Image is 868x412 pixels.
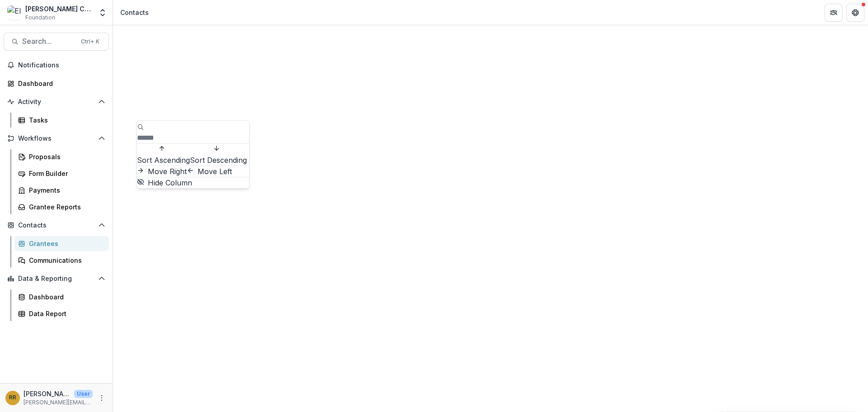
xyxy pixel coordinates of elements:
div: Communications [29,256,102,265]
p: User [74,390,93,398]
div: Ctrl + K [79,37,101,47]
button: Notifications [4,58,109,72]
span: Notifications [18,62,105,69]
a: Grantees [14,236,109,251]
span: Sort Ascending [137,156,190,165]
button: Search... [4,33,109,51]
span: Search... [22,37,75,46]
button: Open entity switcher [96,4,109,22]
span: Data & Reporting [18,275,94,283]
div: Randal Rosman [9,395,16,401]
div: Tasks [29,115,102,125]
div: Data Report [29,309,102,318]
a: Payments [14,183,109,198]
a: Form Builder [14,166,109,181]
div: Dashboard [18,79,102,88]
p: [PERSON_NAME][EMAIL_ADDRESS][DOMAIN_NAME] [24,398,93,407]
button: Partners [825,4,843,22]
nav: breadcrumb [117,6,152,19]
a: Data Report [14,306,109,321]
div: Dashboard [29,292,102,302]
button: Get Help [846,4,864,22]
button: Sort Ascending [137,144,190,166]
div: Contacts [120,8,149,17]
button: Hide Column [137,177,192,188]
div: Payments [29,185,102,195]
button: Sort Descending [190,144,247,166]
div: Form Builder [29,169,102,178]
span: Activity [18,98,94,106]
button: Open Workflows [4,131,109,146]
p: [PERSON_NAME] [24,389,71,398]
img: Ella Fitzgerald Charitable Foundation [7,5,22,20]
a: Proposals [14,149,109,164]
a: Dashboard [14,289,109,304]
a: Dashboard [4,76,109,91]
button: More [96,393,107,403]
div: Grantees [29,239,102,248]
button: Move Left [187,166,232,177]
span: Workflows [18,135,94,142]
button: Open Activity [4,95,109,109]
button: Open Data & Reporting [4,271,109,286]
div: Grantee Reports [29,202,102,212]
button: Open Contacts [4,218,109,232]
button: Move Right [137,166,187,177]
div: Proposals [29,152,102,161]
span: Contacts [18,222,94,229]
span: Foundation [25,14,55,22]
a: Communications [14,253,109,268]
a: Tasks [14,113,109,128]
span: Sort Descending [190,156,247,165]
a: Grantee Reports [14,199,109,214]
div: [PERSON_NAME] Charitable Foundation [25,4,93,14]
